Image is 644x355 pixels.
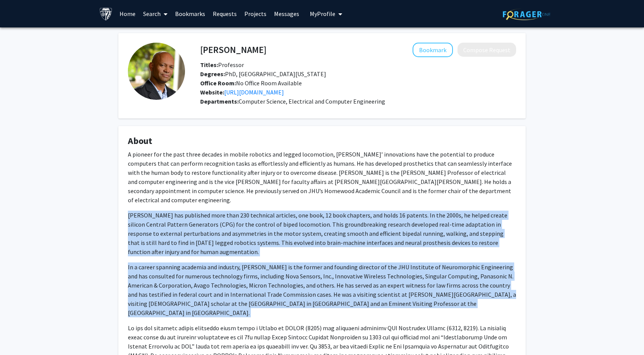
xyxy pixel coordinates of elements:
span: PhD, [GEOGRAPHIC_DATA][US_STATE] [200,70,326,78]
span: Computer Science, Electrical and Computer Engineering [239,98,385,105]
p: In a career spanning academia and industry, [PERSON_NAME] is the former and founding director of ... [128,262,516,317]
p: A pioneer for the past three decades in mobile robotics and legged locomotion, [PERSON_NAME]’ inn... [128,150,516,205]
button: Compose Request to Ralph Etienne-Cummings [457,43,516,57]
span: My Profile [310,10,335,18]
img: ForagerOne Logo [503,8,550,20]
a: Bookmarks [171,0,209,27]
a: Projects [241,0,270,27]
h4: About [128,136,516,147]
h4: [PERSON_NAME] [200,43,266,57]
b: Titles: [200,61,218,69]
a: Opens in a new tab [224,88,284,96]
b: Degrees: [200,70,225,78]
a: Messages [270,0,303,27]
a: Requests [209,0,241,27]
img: Johns Hopkins University Logo [99,7,113,21]
b: Departments: [200,98,239,105]
span: No Office Room Available [200,79,302,87]
a: Search [139,0,171,27]
button: Add Ralph Etienne-Cummings to Bookmarks [413,43,453,57]
iframe: Chat [6,321,32,349]
b: Office Room: [200,79,236,87]
b: Website: [200,88,224,96]
span: Professor [200,61,244,69]
span: [PERSON_NAME] has published more than 230 technical articles, one book, 12 book chapters, and hol... [128,211,507,256]
a: Home [116,0,139,27]
img: Profile Picture [128,43,185,100]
